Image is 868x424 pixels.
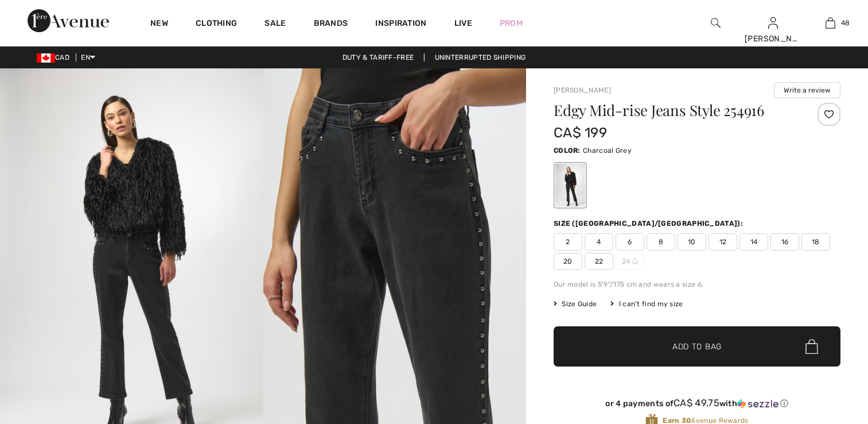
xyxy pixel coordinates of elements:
[739,233,768,250] span: 14
[674,397,719,408] span: CA$ 49.75
[554,86,611,94] a: [PERSON_NAME]
[264,18,286,30] a: Sale
[774,82,840,98] button: Write a review
[375,18,426,30] span: Inspiration
[150,18,168,30] a: New
[196,18,237,30] a: Clothing
[610,299,683,309] div: I can't find my size
[554,253,582,270] span: 20
[647,233,675,250] span: 8
[37,53,55,63] img: Canadian Dollar
[583,147,632,155] span: Charcoal Grey
[314,18,348,30] a: Brands
[826,16,835,30] img: My Bag
[737,399,779,409] img: Sezzle
[554,299,597,309] span: Size Guide
[616,253,644,270] span: 24
[28,9,109,32] img: 1ère Avenue
[711,16,721,30] img: search the website
[554,398,840,409] div: or 4 payments of with
[770,233,799,250] span: 16
[554,398,840,413] div: or 4 payments ofCA$ 49.75withSezzle Click to learn more about Sezzle
[801,233,830,250] span: 18
[554,103,793,118] h1: Edgy Mid-rise Jeans Style 254916
[585,253,613,270] span: 22
[841,18,850,28] span: 48
[554,279,840,290] div: Our model is 5'9"/175 cm and wears a size 6.
[454,17,472,29] a: Live
[554,233,582,250] span: 2
[555,164,585,207] div: Charcoal Grey
[81,53,95,61] span: EN
[500,17,523,29] a: Prom
[768,17,778,28] a: Sign In
[616,233,644,250] span: 6
[805,339,818,354] img: Bag.svg
[554,125,607,141] span: CA$ 199
[585,233,613,250] span: 4
[768,16,778,30] img: My Info
[554,326,840,367] button: Add to Bag
[554,218,745,229] div: Size ([GEOGRAPHIC_DATA]/[GEOGRAPHIC_DATA]):
[37,53,74,61] span: CAD
[672,341,722,353] span: Add to Bag
[745,33,801,45] div: [PERSON_NAME]
[678,233,706,250] span: 10
[632,259,638,264] img: ring-m.svg
[709,233,737,250] span: 12
[554,147,581,155] span: Color:
[802,16,858,30] a: 48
